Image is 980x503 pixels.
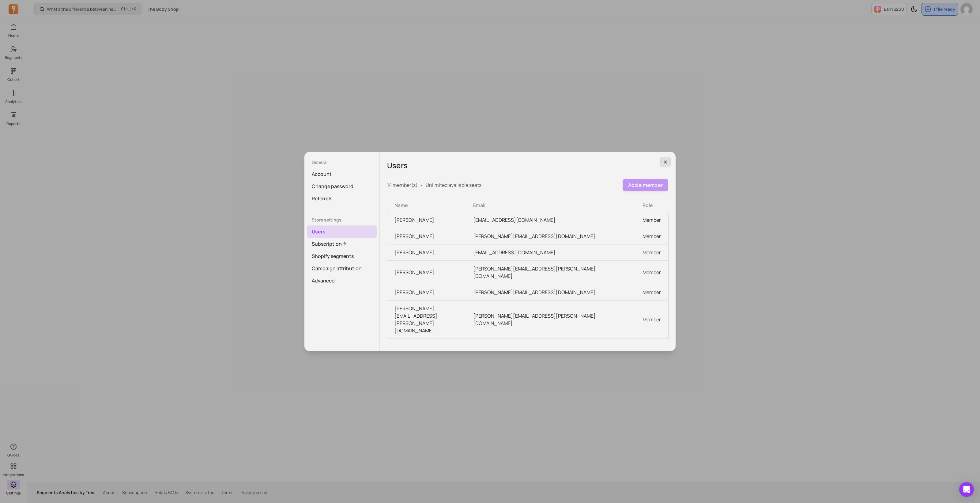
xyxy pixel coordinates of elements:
[466,339,635,362] td: [EMAIL_ADDRESS][DOMAIN_NAME]
[635,284,668,301] td: Member
[387,228,466,244] td: [PERSON_NAME]
[387,301,466,339] td: [PERSON_NAME][EMAIL_ADDRESS][PERSON_NAME][DOMAIN_NAME]
[387,181,418,189] p: 14 member(s)
[387,244,466,261] td: [PERSON_NAME]
[635,244,668,261] td: Member
[635,228,668,244] td: Member
[635,199,668,211] th: Role
[387,284,466,301] td: [PERSON_NAME]
[307,217,377,223] p: Store settings
[307,238,377,250] a: Subscription
[623,179,668,191] button: Add a member
[466,301,635,339] td: [PERSON_NAME][EMAIL_ADDRESS][PERSON_NAME][DOMAIN_NAME]
[307,262,377,274] a: Campaign attribution
[307,180,377,192] a: Change password
[466,228,635,244] td: [PERSON_NAME][EMAIL_ADDRESS][DOMAIN_NAME]
[387,261,466,284] td: [PERSON_NAME]
[635,339,668,362] td: Member
[387,159,668,172] h5: Users
[307,250,377,262] a: Shopify segments
[307,192,377,205] a: Referrals
[307,225,377,238] a: Users
[387,199,466,211] th: Name
[387,212,466,228] td: [PERSON_NAME]
[635,301,668,339] td: Member
[635,212,668,228] td: Member
[959,482,974,497] div: Open Intercom Messenger
[307,274,377,287] a: Advanced
[466,284,635,301] td: [PERSON_NAME][EMAIL_ADDRESS][DOMAIN_NAME]
[635,261,668,284] td: Member
[466,199,635,211] th: Email
[307,168,377,180] a: Account
[466,244,635,261] td: [EMAIL_ADDRESS][DOMAIN_NAME]
[307,159,377,165] p: General
[466,212,635,228] td: [EMAIL_ADDRESS][DOMAIN_NAME]
[387,339,466,362] td: [EMAIL_ADDRESS][DOMAIN_NAME]
[420,181,423,189] span: •
[466,261,635,284] td: [PERSON_NAME][EMAIL_ADDRESS][PERSON_NAME][DOMAIN_NAME]
[426,181,481,189] p: Unlimited available seats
